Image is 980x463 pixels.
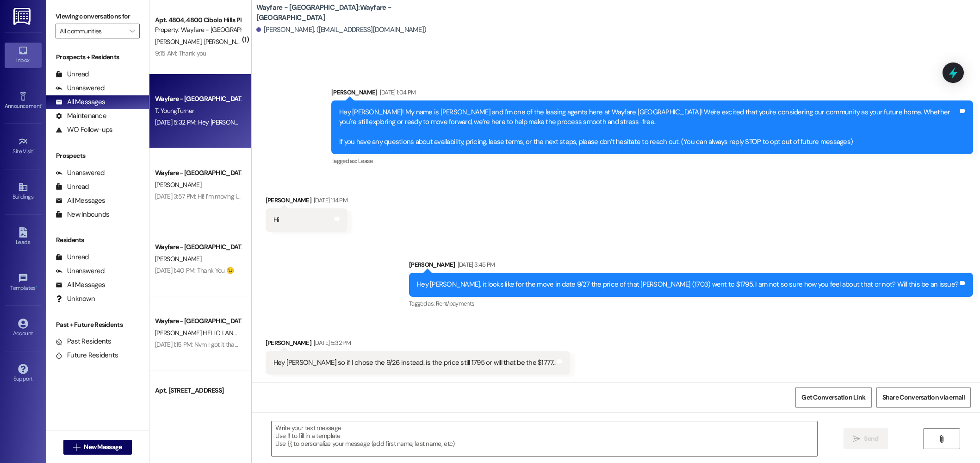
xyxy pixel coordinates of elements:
[795,387,871,408] button: Get Conversation Link
[155,168,241,178] div: Wayfare - [GEOGRAPHIC_DATA]
[256,25,427,35] div: [PERSON_NAME]. ([EMAIL_ADDRESS][DOMAIN_NAME])
[46,320,149,330] div: Past + Future Residents
[155,94,241,104] div: Wayfare - [GEOGRAPHIC_DATA]
[378,88,416,97] div: [DATE] 1:04 PM
[266,195,347,208] div: [PERSON_NAME]
[155,255,201,263] span: [PERSON_NAME]
[56,125,112,135] div: WO Follow-ups
[36,283,37,290] span: •
[155,242,241,252] div: Wayfare - [GEOGRAPHIC_DATA]
[5,225,42,250] a: Leads
[155,340,254,349] div: [DATE] 1:15 PM: Nvm I got it thank you!
[56,168,105,178] div: Unanswered
[155,266,234,275] div: [DATE] 1:40 PM: Thank You 😉
[331,88,973,100] div: [PERSON_NAME]
[5,270,42,295] a: Templates •
[409,297,973,310] div: Tagged as:
[155,329,248,337] span: [PERSON_NAME] HELLO LANDING
[155,49,206,57] div: 9:15 AM: Thank you
[938,435,945,443] i: 
[46,52,149,62] div: Prospects + Residents
[33,147,35,153] span: •
[339,107,958,147] div: Hey [PERSON_NAME]! My name is [PERSON_NAME] and I'm one of the leasing agents here at Wayfare [GE...
[155,316,241,326] div: Wayfare - [GEOGRAPHIC_DATA]
[56,9,140,24] label: Viewing conversations for
[13,8,32,25] img: ResiDesk Logo
[273,215,279,225] div: Hi
[853,435,860,443] i: 
[41,101,43,108] span: •
[63,440,132,455] button: New Message
[56,266,105,276] div: Unanswered
[417,280,958,289] div: Hey [PERSON_NAME], it looks like for the move in date 9/27 the price of that [PERSON_NAME] (1703)...
[60,24,125,38] input: All communities
[56,350,118,360] div: Future Residents
[5,43,42,68] a: Inbox
[311,338,351,348] div: [DATE] 5:32 PM
[56,337,112,346] div: Past Residents
[56,294,95,304] div: Unknown
[155,181,201,189] span: [PERSON_NAME]
[455,260,495,269] div: [DATE] 3:45 PM
[130,27,135,35] i: 
[256,3,441,23] b: Wayfare - [GEOGRAPHIC_DATA]: Wayfare - [GEOGRAPHIC_DATA]
[56,280,105,290] div: All Messages
[155,395,241,405] div: Property: Wayfare - [GEOGRAPHIC_DATA]
[5,134,42,159] a: Site Visit •
[46,235,149,245] div: Residents
[266,338,570,351] div: [PERSON_NAME]
[801,393,865,402] span: Get Conversation Link
[436,300,475,307] span: Rent/payments
[409,260,973,273] div: [PERSON_NAME]
[331,154,973,168] div: Tagged as:
[311,195,347,205] div: [DATE] 1:14 PM
[358,157,373,165] span: Lease
[155,106,194,115] span: T. YoungTurner
[56,252,89,262] div: Unread
[5,316,42,341] a: Account
[56,97,105,107] div: All Messages
[155,386,241,395] div: Apt. [STREET_ADDRESS]
[155,38,204,46] span: [PERSON_NAME]
[56,196,105,206] div: All Messages
[46,151,149,161] div: Prospects
[876,387,971,408] button: Share Conversation via email
[84,442,122,452] span: New Message
[56,111,106,121] div: Maintenance
[882,393,965,402] span: Share Conversation via email
[73,444,80,451] i: 
[864,434,878,444] span: Send
[273,358,555,368] div: Hey [PERSON_NAME] so if I chose the 9/26 instead. is the price still 1795 or will that be the $17...
[5,179,42,204] a: Buildings
[155,25,241,35] div: Property: Wayfare - [GEOGRAPHIC_DATA]
[56,210,109,219] div: New Inbounds
[844,428,888,449] button: Send
[56,69,89,79] div: Unread
[204,38,250,46] span: [PERSON_NAME]
[155,192,373,200] div: [DATE] 3:57 PM: Hi! I’m moving in [DATE]. Am I allowed to mount the TV on the wall?
[5,361,42,386] a: Support
[56,83,105,93] div: Unanswered
[56,182,89,192] div: Unread
[155,15,241,25] div: Apt. 4804, 4800 Cibolo Hills Pky
[155,118,455,126] div: [DATE] 5:32 PM: Hey [PERSON_NAME] so if I chose the 9/26 instead. is the price still 1795 or will...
